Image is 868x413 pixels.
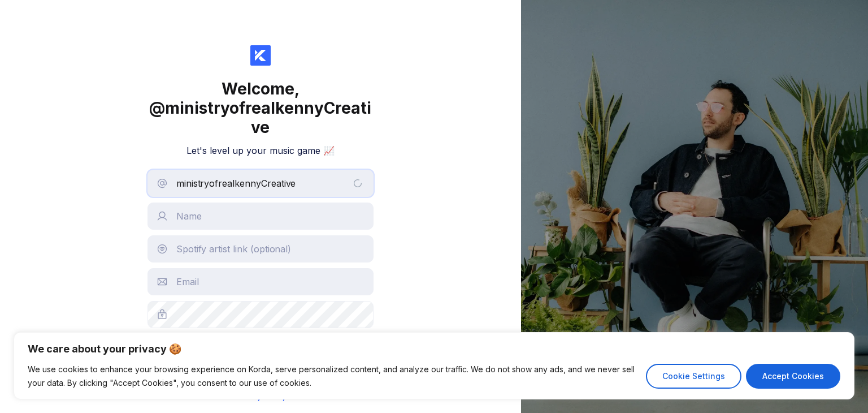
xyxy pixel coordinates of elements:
div: Welcome, [147,79,374,137]
span: @ [149,98,165,118]
input: Spotify artist link (optional) [147,235,374,263]
button: Cookie Settings [646,364,741,389]
input: Email [147,268,374,295]
h2: Let's level up your music game 📈 [186,145,335,156]
input: Name [147,203,374,230]
p: We care about your privacy 🍪 [28,342,840,356]
p: We use cookies to enhance your browsing experience on Korda, serve personalized content, and anal... [28,363,637,390]
span: ministryofrealkennyCreative [165,98,371,137]
button: Accept Cookies [746,364,840,389]
input: Username [147,170,374,197]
